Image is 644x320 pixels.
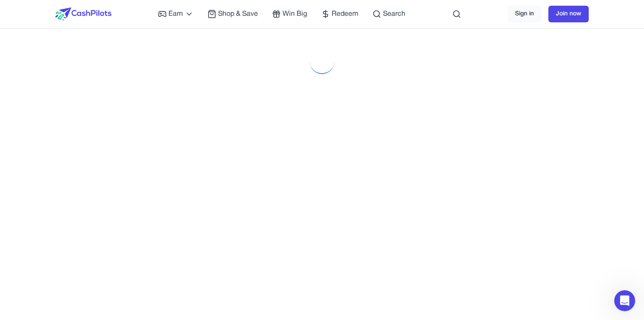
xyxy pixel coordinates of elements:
span: Search [383,9,405,19]
a: Redeem [321,9,358,19]
a: Earn [158,9,193,19]
a: Shop & Save [208,9,258,19]
a: Search [372,9,405,19]
iframe: Intercom live chat [614,290,635,311]
a: Join now [548,6,589,22]
span: Shop & Save [218,9,258,19]
span: Redeem [332,9,358,19]
img: CashPilots Logo [55,7,111,21]
span: Win Big [283,9,307,19]
a: Sign in [508,6,541,22]
span: Earn [168,9,183,19]
a: Win Big [272,9,307,19]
